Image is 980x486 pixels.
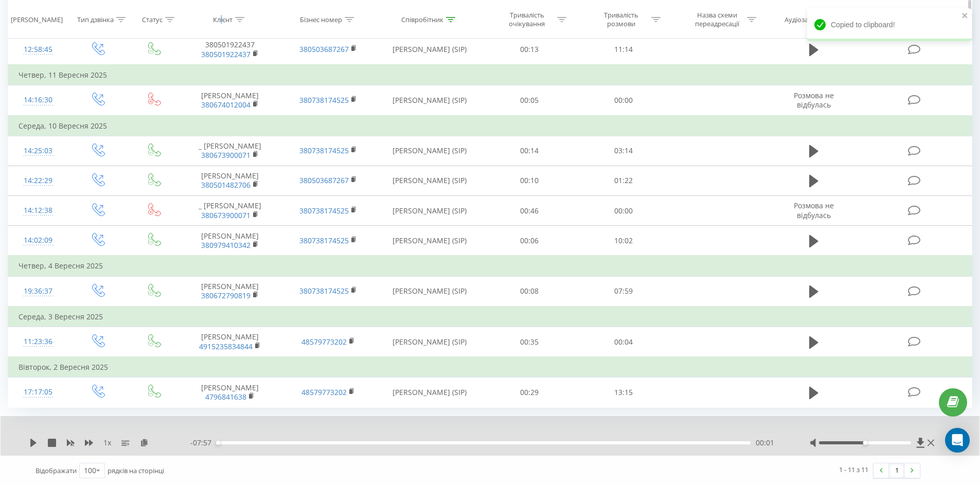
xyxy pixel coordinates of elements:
td: 00:10 [483,166,577,195]
a: 380738174525 [299,146,349,155]
td: 07:59 [577,276,671,307]
a: 380503687267 [299,44,349,54]
div: [PERSON_NAME] [11,15,63,24]
div: 100 [84,465,96,476]
div: Назва схеми переадресації [689,11,744,28]
a: 380673900071 [201,210,251,220]
div: Клієнт [213,15,233,24]
td: Четвер, 4 Вересня 2025 [8,256,972,276]
div: 14:25:03 [19,141,58,161]
td: _ [PERSON_NAME] [181,136,279,166]
td: [PERSON_NAME] (SIP) [377,327,483,357]
td: 10:02 [577,226,671,256]
td: [PERSON_NAME] (SIP) [377,166,483,195]
a: 48579773202 [301,387,347,397]
div: 14:12:38 [19,201,58,221]
div: 12:58:45 [19,40,58,60]
td: 00:04 [577,327,671,357]
a: 380672790819 [201,291,251,300]
td: [PERSON_NAME] [181,166,279,195]
span: рядків на сторінці [108,466,164,475]
td: [PERSON_NAME] (SIP) [377,85,483,116]
td: 00:08 [483,276,577,307]
td: [PERSON_NAME] (SIP) [377,196,483,226]
div: Copied to clipboard! [807,8,972,41]
div: Тип дзвінка [77,15,114,24]
div: 1 - 11 з 11 [839,464,868,475]
div: Accessibility label [216,441,220,445]
a: 380738174525 [299,286,349,296]
td: [PERSON_NAME] (SIP) [377,226,483,256]
div: Аудіозапис розмови [785,15,849,24]
td: 00:35 [483,327,577,357]
a: 380674012004 [201,100,251,110]
span: Розмова не відбулась [794,201,834,220]
a: 380738174525 [299,206,349,215]
span: Розмова не відбулась [794,91,834,110]
div: 14:22:29 [19,171,58,191]
div: Тривалість очікування [500,11,555,28]
td: 00:29 [483,377,577,407]
span: 1 x [103,438,111,448]
td: 00:46 [483,196,577,226]
td: Вівторок, 2 Вересня 2025 [8,357,972,377]
td: 00:13 [483,34,577,65]
span: - 07:57 [190,438,217,448]
span: 00:01 [756,438,774,448]
a: 380979410342 [201,240,251,250]
div: 14:02:09 [19,230,58,250]
td: 380501922437 [181,34,279,65]
td: 13:15 [577,377,671,407]
a: 1 [889,463,904,478]
td: Середа, 3 Вересня 2025 [8,307,972,327]
td: 00:00 [577,196,671,226]
div: 17:17:05 [19,382,58,402]
div: 14:16:30 [19,90,58,110]
td: [PERSON_NAME] (SIP) [377,34,483,65]
td: [PERSON_NAME] [181,377,279,407]
div: Співробітник [401,15,443,24]
a: 48579773202 [301,337,347,347]
div: Тривалість розмови [594,11,649,28]
a: 4796841638 [205,392,246,402]
a: 4915235834844 [199,341,253,351]
span: Відображати [35,466,77,475]
div: Бізнес номер [300,15,342,24]
td: 00:06 [483,226,577,256]
div: 11:23:36 [19,332,58,352]
td: Середа, 10 Вересня 2025 [8,116,972,136]
div: Статус [142,15,163,24]
a: 380501482706 [201,180,251,190]
td: Четвер, 11 Вересня 2025 [8,65,972,85]
a: 380503687267 [299,175,349,185]
div: Open Intercom Messenger [945,428,970,453]
td: [PERSON_NAME] [181,85,279,116]
td: [PERSON_NAME] [181,327,279,357]
td: _ [PERSON_NAME] [181,196,279,226]
a: 380673900071 [201,150,251,160]
div: Accessibility label [863,441,867,445]
a: 380738174525 [299,95,349,105]
td: 03:14 [577,136,671,166]
td: [PERSON_NAME] [181,226,279,256]
button: close [961,11,969,21]
td: 00:14 [483,136,577,166]
div: 19:36:37 [19,281,58,301]
td: [PERSON_NAME] [181,276,279,307]
td: 11:14 [577,34,671,65]
a: 380738174525 [299,236,349,245]
a: 380501922437 [201,49,251,59]
td: [PERSON_NAME] (SIP) [377,276,483,307]
td: [PERSON_NAME] (SIP) [377,377,483,407]
td: [PERSON_NAME] (SIP) [377,136,483,166]
td: 01:22 [577,166,671,195]
td: 00:05 [483,85,577,116]
td: 00:00 [577,85,671,116]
